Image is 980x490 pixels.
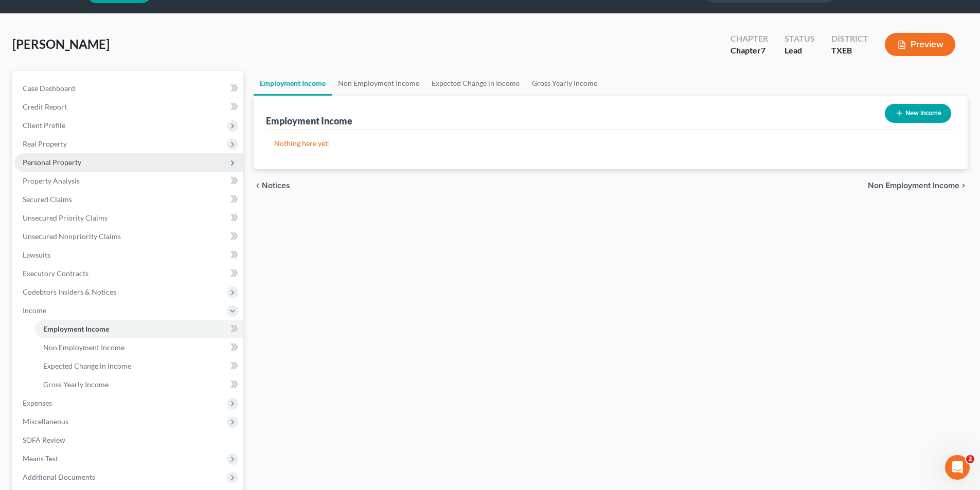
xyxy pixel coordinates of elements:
[23,121,65,130] span: Client Profile
[730,33,768,45] div: Chapter
[14,227,243,246] a: Unsecured Nonpriority Claims
[23,195,72,204] span: Secured Claims
[23,176,80,185] span: Property Analysis
[35,357,243,375] a: Expected Change in Income
[23,287,116,296] span: Codebtors Insiders & Notices
[526,71,603,96] a: Gross Yearly Income
[254,182,290,190] button: chevron_left Notices
[43,324,109,333] span: Employment Income
[831,45,868,57] div: TXEB
[14,246,243,264] a: Lawsuits
[945,455,970,480] iframe: Intercom live chat
[254,71,332,96] a: Employment Income
[254,182,262,190] i: chevron_left
[885,104,951,123] button: New Income
[23,417,68,426] span: Miscellaneous
[262,182,290,190] span: Notices
[14,190,243,209] a: Secured Claims
[966,455,974,463] span: 2
[761,45,765,55] span: 7
[14,79,243,98] a: Case Dashboard
[23,269,88,278] span: Executory Contracts
[14,98,243,116] a: Credit Report
[43,380,109,389] span: Gross Yearly Income
[23,139,67,148] span: Real Property
[332,71,425,96] a: Non Employment Income
[23,435,65,444] span: SOFA Review
[23,473,95,481] span: Additional Documents
[23,102,67,111] span: Credit Report
[43,361,131,370] span: Expected Change in Income
[868,182,959,190] span: Non Employment Income
[35,320,243,338] a: Employment Income
[23,213,108,222] span: Unsecured Priority Claims
[23,398,52,407] span: Expenses
[14,264,243,283] a: Executory Contracts
[885,33,955,56] button: Preview
[14,172,243,190] a: Property Analysis
[43,343,124,352] span: Non Employment Income
[785,45,815,57] div: Lead
[23,232,121,241] span: Unsecured Nonpriority Claims
[730,45,768,57] div: Chapter
[959,182,968,190] i: chevron_right
[35,338,243,357] a: Non Employment Income
[35,375,243,394] a: Gross Yearly Income
[14,209,243,227] a: Unsecured Priority Claims
[14,431,243,449] a: SOFA Review
[831,33,868,45] div: District
[266,115,352,127] div: Employment Income
[23,250,50,259] span: Lawsuits
[23,158,81,167] span: Personal Property
[23,306,46,315] span: Income
[12,37,110,51] span: [PERSON_NAME]
[23,84,75,93] span: Case Dashboard
[425,71,526,96] a: Expected Change in Income
[868,182,968,190] button: Non Employment Income chevron_right
[785,33,815,45] div: Status
[274,138,947,149] p: Nothing here yet!
[23,454,58,463] span: Means Test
